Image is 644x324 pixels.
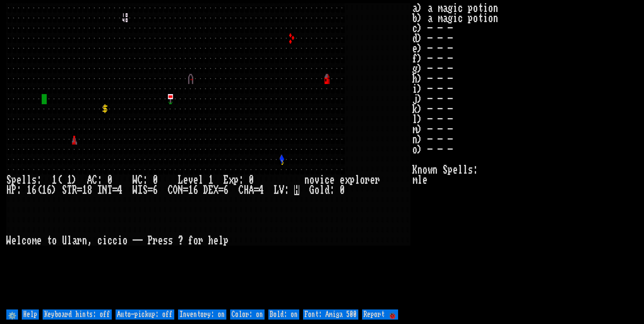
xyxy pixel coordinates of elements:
div: e [340,175,345,185]
div: m [32,236,37,246]
div: = [254,185,259,195]
input: Keyboard hints: off [43,309,112,320]
div: c [107,236,112,246]
div: 6 [193,185,198,195]
div: 1 [82,185,87,195]
div: 1 [188,185,193,195]
div: E [224,175,229,185]
div: S [143,185,148,195]
div: ( [57,175,62,185]
div: A [87,175,92,185]
div: L [178,175,183,185]
div: ) [72,175,77,185]
div: a [72,236,77,246]
div: = [183,185,188,195]
div: 0 [153,175,158,185]
input: Auto-pickup: off [116,309,174,320]
div: e [16,175,21,185]
div: 6 [224,185,229,195]
div: l [21,175,27,185]
div: r [153,236,158,246]
div: X [213,185,218,195]
div: H [6,185,11,195]
div: e [183,175,188,185]
div: o [27,236,32,246]
div: 0 [340,185,345,195]
div: N [178,185,183,195]
div: c [21,236,27,246]
input: Help [22,309,39,320]
div: 8 [87,185,92,195]
div: C [92,175,97,185]
div: I [138,185,143,195]
div: h [208,236,213,246]
div: i [319,175,325,185]
div: = [112,185,117,195]
div: 6 [47,185,52,195]
div: s [168,236,173,246]
div: f [188,236,193,246]
div: e [213,236,218,246]
div: D [203,185,208,195]
div: - [133,236,138,246]
div: V [279,185,284,195]
div: C [239,185,244,195]
div: v [314,175,319,185]
div: = [77,185,82,195]
div: = [148,185,153,195]
div: E [208,185,213,195]
div: l [198,175,203,185]
div: n [304,175,309,185]
div: = [218,185,224,195]
div: : [330,185,335,195]
div: e [37,236,42,246]
div: e [330,175,335,185]
div: p [350,175,355,185]
stats: a) a magic potion b) a magic potion c) - - - d) - - - e) - - - f) - - - g) - - - h) - - - i) - - ... [412,3,638,308]
div: H [244,185,249,195]
div: e [158,236,163,246]
div: A [249,185,254,195]
div: : [284,185,289,195]
div: ( [37,185,42,195]
div: 4 [259,185,264,195]
div: T [67,185,72,195]
div: l [218,236,224,246]
div: l [16,236,21,246]
div: 6 [32,185,37,195]
div: c [325,175,330,185]
div: e [193,175,198,185]
div: 1 [42,185,47,195]
div: G [309,185,314,195]
div: s [163,236,168,246]
div: d [325,185,330,195]
div: l [67,236,72,246]
div: p [11,175,16,185]
div: : [97,175,102,185]
div: ) [52,185,57,195]
div: T [107,185,112,195]
div: , [87,236,92,246]
div: L [274,185,279,195]
div: C [168,185,173,195]
input: Inventory: on [178,309,226,320]
div: r [77,236,82,246]
div: x [345,175,350,185]
div: : [143,175,148,185]
div: o [309,175,314,185]
div: S [62,185,67,195]
div: I [97,185,102,195]
div: o [360,175,365,185]
div: U [62,236,67,246]
div: e [11,236,16,246]
div: W [6,236,11,246]
input: Report 🐞 [362,309,398,320]
div: 6 [153,185,158,195]
div: l [355,175,360,185]
div: 4 [117,185,122,195]
div: r [365,175,370,185]
div: l [27,175,32,185]
div: o [122,236,128,246]
div: : [37,175,42,185]
div: S [6,175,11,185]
